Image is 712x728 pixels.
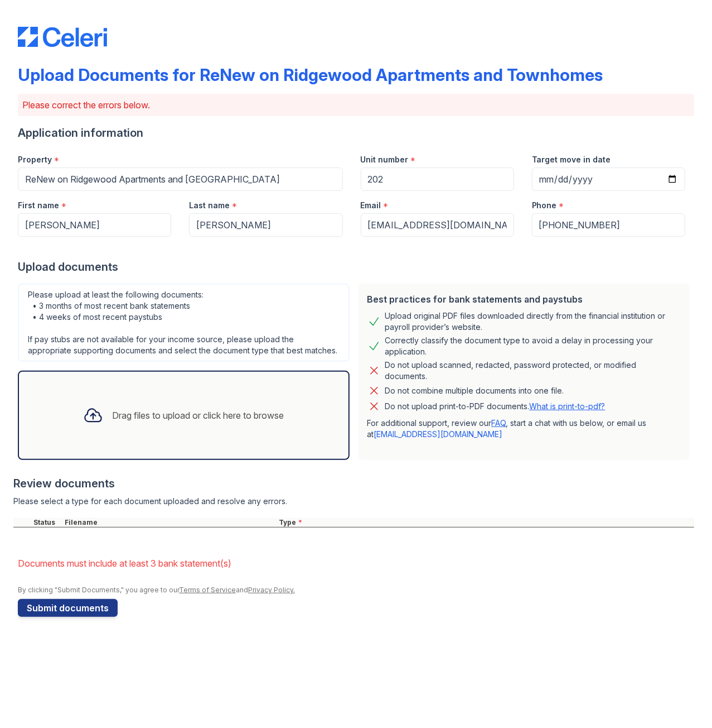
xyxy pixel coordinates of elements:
img: CE_Logo_Blue-a8612792a0a2168367f1c8372b55b34899dd931a85d93a1a3d3e32e68fde9ad4.png [18,27,107,47]
label: Unit number [361,154,409,165]
a: [EMAIL_ADDRESS][DOMAIN_NAME] [374,429,503,439]
label: Target move in date [532,154,611,165]
div: Upload documents [18,259,694,275]
div: Drag files to upload or click here to browse [112,409,284,422]
div: Correctly classify the document type to avoid a delay in processing your application. [385,335,681,357]
div: By clicking "Submit Documents," you agree to our and [18,586,694,595]
div: Type [277,518,694,527]
div: Status [31,518,62,527]
div: Upload Documents for ReNew on Ridgewood Apartments and Townhomes [18,65,603,85]
div: Do not upload scanned, redacted, password protected, or modified documents. [385,360,681,382]
div: Do not combine multiple documents into one file. [385,384,564,397]
div: Please select a type for each document uploaded and resolve any errors. [13,496,694,507]
p: Do not upload print-to-PDF documents. [385,401,606,412]
p: Please correct the errors below. [22,98,690,112]
a: What is print-to-pdf? [530,401,606,411]
li: Documents must include at least 3 bank statement(s) [18,552,694,574]
div: Upload original PDF files downloaded directly from the financial institution or payroll provider’... [385,310,681,333]
div: Please upload at least the following documents: • 3 months of most recent bank statements • 4 wee... [18,284,350,362]
label: Phone [532,200,557,211]
label: Email [361,200,381,211]
a: Terms of Service [179,586,236,594]
p: For additional support, review our , start a chat with us below, or email us at [367,418,681,440]
label: Last name [189,200,230,211]
label: First name [18,200,59,211]
a: FAQ [492,418,506,428]
a: Privacy Policy. [248,586,295,594]
label: Property [18,154,52,165]
div: Review documents [13,476,694,491]
button: Submit documents [18,599,118,617]
div: Filename [62,518,277,527]
div: Best practices for bank statements and paystubs [367,293,681,306]
div: Application information [18,125,694,141]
